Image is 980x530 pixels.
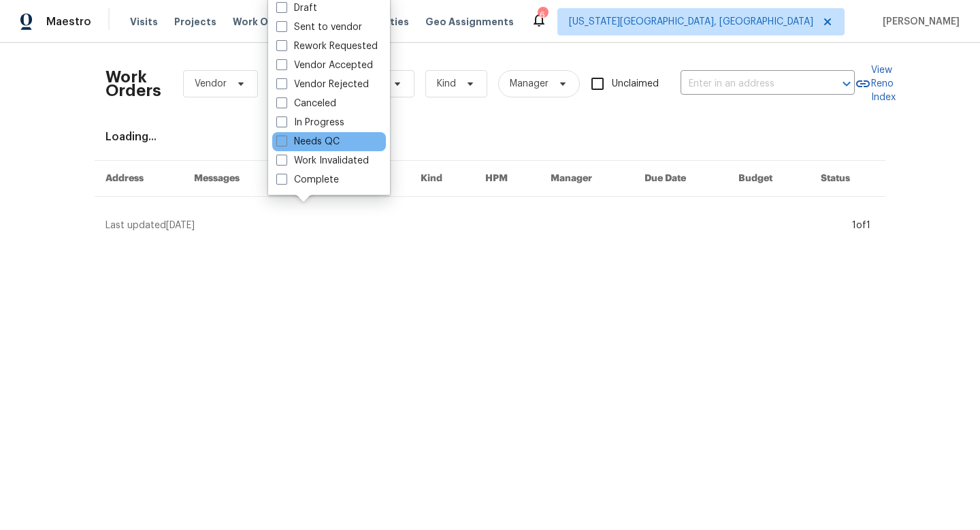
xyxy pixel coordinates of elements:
[276,154,369,168] label: Work Invalidated
[569,15,813,29] span: [US_STATE][GEOGRAPHIC_DATA], [GEOGRAPHIC_DATA]
[233,15,295,29] span: Work Orders
[105,219,848,232] div: Last updated
[276,40,378,53] label: Rework Requested
[837,74,856,93] button: Open
[425,15,514,29] span: Geo Assignments
[510,77,549,91] span: Manager
[437,77,456,91] span: Kind
[540,161,634,197] th: Manager
[681,74,817,95] input: Enter in an address
[276,59,373,72] label: Vendor Accepted
[166,221,195,230] span: [DATE]
[276,173,339,187] label: Complete
[276,1,317,15] label: Draft
[728,161,810,197] th: Budget
[474,161,540,197] th: HPM
[130,15,158,29] span: Visits
[276,135,340,149] label: Needs QC
[105,70,161,97] h2: Work Orders
[855,63,896,104] a: View Reno Index
[276,78,369,91] label: Vendor Rejected
[174,15,216,29] span: Projects
[95,161,183,197] th: Address
[276,116,344,129] label: In Progress
[183,161,283,197] th: Messages
[195,77,227,91] span: Vendor
[276,20,362,34] label: Sent to vendor
[105,130,875,144] div: Loading...
[634,161,728,197] th: Due Date
[410,161,474,197] th: Kind
[276,97,336,110] label: Canceled
[877,15,960,29] span: [PERSON_NAME]
[810,161,885,197] th: Status
[852,219,870,232] div: 1 of 1
[538,8,547,22] div: 6
[46,15,91,29] span: Maestro
[612,77,659,91] span: Unclaimed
